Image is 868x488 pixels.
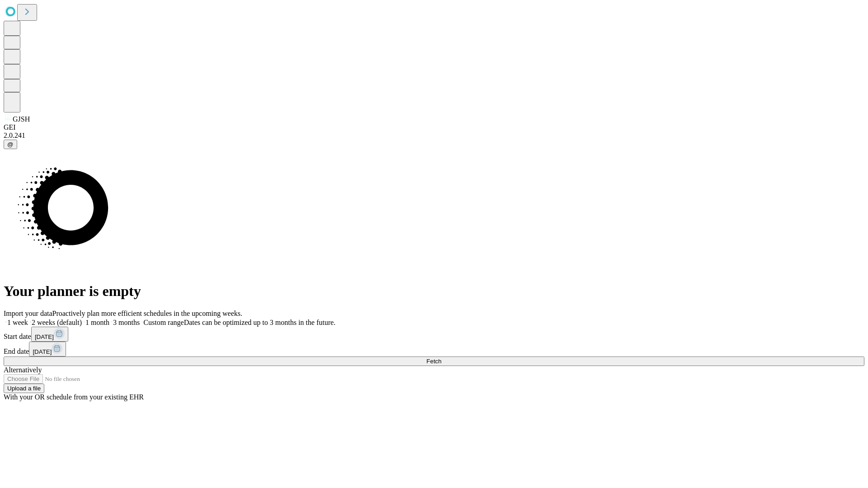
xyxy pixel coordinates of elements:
span: 1 week [7,319,28,326]
span: With your OR schedule from your existing EHR [4,393,144,401]
div: Start date [4,327,864,342]
div: GEI [4,123,864,131]
span: Import your data [4,310,52,317]
span: @ [7,141,14,148]
span: [DATE] [35,333,54,340]
button: [DATE] [31,327,68,342]
span: 2 weeks (default) [32,319,82,326]
div: 2.0.241 [4,131,864,140]
span: 1 month [85,319,109,326]
span: Custom range [143,319,184,326]
h1: Your planner is empty [4,283,864,300]
button: @ [4,140,17,149]
span: Fetch [426,358,441,365]
div: End date [4,342,864,357]
span: Alternatively [4,366,42,374]
span: [DATE] [33,348,52,355]
button: Fetch [4,357,864,366]
button: Upload a file [4,384,44,393]
span: 3 months [113,319,140,326]
span: GJSH [13,115,30,123]
span: Dates can be optimized up to 3 months in the future. [184,319,335,326]
span: Proactively plan more efficient schedules in the upcoming weeks. [52,310,242,317]
button: [DATE] [29,342,66,357]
